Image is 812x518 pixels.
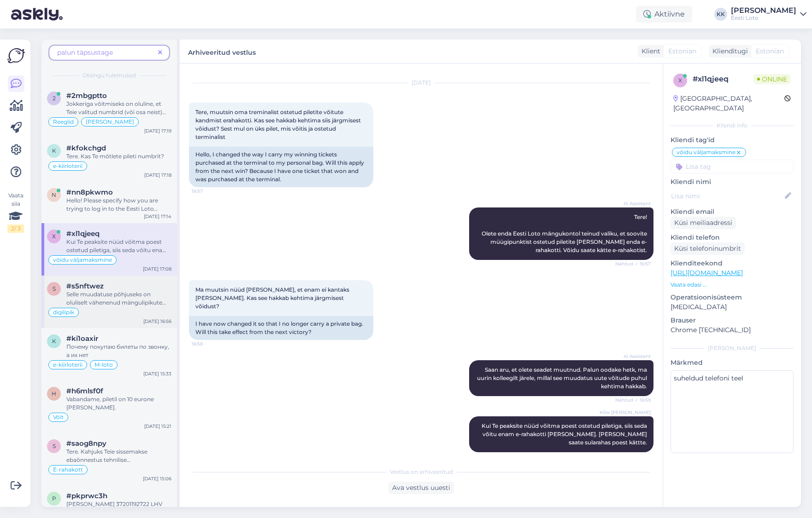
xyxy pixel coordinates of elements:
[615,453,651,460] span: Nähtud ✓ 17:08
[52,147,56,154] span: k
[388,482,454,494] div: Ava vestlus uuesti
[671,160,794,173] input: Lisa tag
[66,230,100,238] span: #xl1qjeeq
[671,259,794,268] p: Klienditeekond
[638,46,660,56] div: Klient
[53,362,82,368] span: e-kiirloterii
[57,48,113,57] span: palun täpsustage
[53,257,112,263] span: võidu väljamaksmine
[82,71,136,80] span: Otsingu tulemused
[616,200,651,207] span: AI Assistent
[671,269,743,277] a: [URL][DOMAIN_NAME]
[709,46,748,56] div: Klienditugi
[192,340,226,347] span: 16:58
[189,79,653,87] div: [DATE]
[66,501,162,516] span: [PERSON_NAME] 37201192722 LHV 10€
[636,6,692,23] div: Aktiivne
[668,46,696,56] span: Estonian
[731,14,796,22] div: Eesti Loto
[671,135,794,145] p: Kliendi tag'id
[143,475,171,482] div: [DATE] 15:06
[143,370,171,377] div: [DATE] 15:33
[671,217,736,229] div: Küsi meiliaadressi
[66,387,103,395] span: #h6mlsf0f
[678,77,682,84] span: x
[52,233,56,240] span: x
[52,191,56,198] span: n
[53,467,83,472] span: E-rahakott
[615,397,651,403] span: Nähtud ✓ 16:59
[390,468,453,476] span: Vestlus on arhiveeritud
[731,7,806,22] a: [PERSON_NAME]Eesti Loto
[600,409,651,416] span: Kille [PERSON_NAME]
[677,150,736,155] span: võidu väljamaksmine
[482,213,648,253] span: Tere! Olete enda Eesti Loto mängukontol teinud valiku, et soovite müügipunktist ostetud piletite ...
[66,238,168,278] span: Kui Te peaksite nüüd võitma poest ostetud piletiga, siis seda võitu enam e-rahakotti [PERSON_NAME...
[86,119,134,125] span: [PERSON_NAME]
[195,109,362,140] span: Tere, muutsin oma treminalist ostetud piletite võitute kandmist erahakotti. Kas see hakkab kehtim...
[52,338,56,345] span: k
[66,197,169,229] span: Hello! Please specify how you are trying to log in to the Eesti Loto website and what error messa...
[143,318,171,325] div: [DATE] 16:56
[671,191,783,201] input: Lisa nimi
[66,100,171,240] span: Jokkeriga võitmiseks on oluline, et Teie valitud numbrid (või osa neist) langevad kokku väljaloos...
[66,291,169,422] span: Selle muudatuse põhjuseks on oluliselt vähenenud mängulipikute kasutus, tehnilised muudatused nin...
[66,492,107,500] span: #pkprwc3h
[53,443,56,449] span: s
[482,422,648,446] span: Kui Te peaksite nüüd võitma poest ostetud piletiga, siis seda võitu enam e-rahakotti [PERSON_NAME...
[671,293,794,302] p: Operatsioonisüsteem
[53,285,56,292] span: s
[195,286,351,310] span: Ma muutsin nüüd [PERSON_NAME], et enam ei kantaks [PERSON_NAME]. Kas see hakkab kehtima järgmises...
[66,396,154,411] span: Vabandame, piletil on 10 eurone [PERSON_NAME].
[7,47,25,64] img: Askly Logo
[189,316,373,340] div: I have now changed it so that I no longer carry a private bag. Will this take effect from the nex...
[53,163,82,169] span: e-kiirloterii
[66,343,169,358] span: Почему покупаю билеты по звонку, а их нет
[66,144,106,152] span: #kfokchgd
[753,74,791,84] span: Online
[671,302,794,312] p: [MEDICAL_DATA]
[66,153,164,160] span: Tere. Kas Te mõtlete pileti numbrit?
[616,353,651,360] span: AI Assistent
[66,92,107,100] span: #2mbgptto
[53,119,74,125] span: Reeglid
[671,242,745,255] div: Küsi telefoninumbrit
[7,191,24,233] div: Vaata siia
[66,439,106,448] span: #saog8npy
[693,74,753,85] div: # xl1qjeeq
[143,265,171,272] div: [DATE] 17:08
[756,46,784,56] span: Estonian
[188,45,256,58] label: Arhiveeritud vestlus
[615,260,651,267] span: Nähtud ✓ 16:57
[94,362,113,368] span: M-loto
[144,127,171,134] div: [DATE] 17:19
[189,147,373,187] div: Hello, I changed the way I carry my winning tickets purchased at the terminal to my personal bag....
[52,390,56,397] span: h
[144,172,171,178] div: [DATE] 17:18
[477,366,648,390] span: Saan aru, et olete seadet muutnud. Palun oodake hetk, ma uurin kolleegilt järele, millal see muud...
[671,325,794,335] p: Chrome [TECHNICAL_ID]
[66,334,98,343] span: #ki1oaxir
[144,423,171,430] div: [DATE] 15:21
[7,224,24,233] div: 2 / 3
[671,358,794,368] p: Märkmed
[671,121,794,130] div: Kliendi info
[144,213,171,220] div: [DATE] 17:14
[673,94,784,113] div: [GEOGRAPHIC_DATA], [GEOGRAPHIC_DATA]
[671,281,794,289] p: Vaata edasi ...
[192,188,226,195] span: 16:57
[66,282,104,290] span: #s5nftwez
[671,207,794,217] p: Kliendi email
[671,344,794,352] div: [PERSON_NAME]
[671,177,794,187] p: Kliendi nimi
[53,95,56,102] span: 2
[714,8,727,21] div: KK
[671,316,794,325] p: Brauser
[53,310,74,315] span: digilipik
[731,7,796,14] div: [PERSON_NAME]
[66,448,171,505] span: Tere. Kahjuks Teie sissemakse ebaõnnestus tehnilise [PERSON_NAME] tõttu. Kontrollisime makse [PER...
[671,233,794,242] p: Kliendi telefon
[53,414,64,420] span: Võit
[52,495,56,502] span: p
[66,188,113,196] span: #nn8pkwmo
